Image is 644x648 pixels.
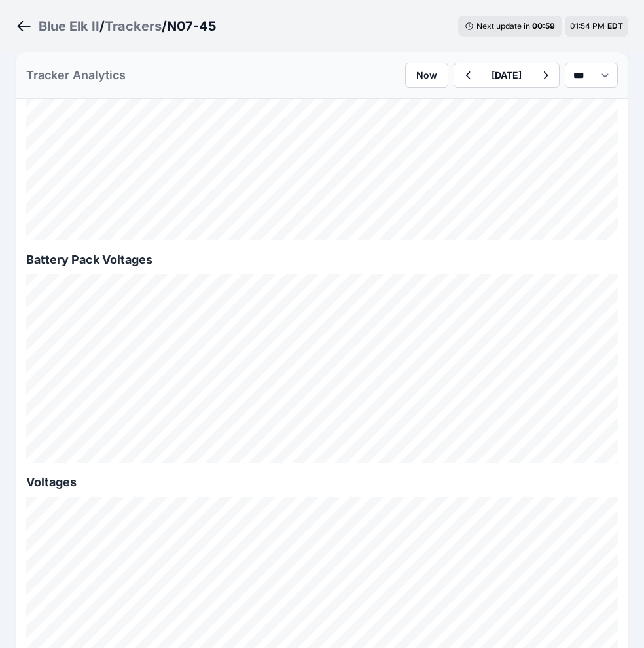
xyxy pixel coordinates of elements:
span: / [162,17,167,35]
span: 01:54 PM [570,21,605,31]
nav: Breadcrumb [16,9,216,43]
button: Now [405,63,448,88]
div: 00 : 59 [532,21,556,31]
span: Next update in [476,21,530,31]
h2: Battery Pack Voltages [26,251,618,269]
a: Trackers [105,17,162,35]
a: Blue Elk II [39,17,99,35]
h3: N07-45 [167,17,216,35]
span: EDT [607,21,623,31]
h2: Tracker Analytics [26,66,126,84]
button: [DATE] [481,63,532,87]
h2: Voltages [26,473,618,492]
span: / [99,17,105,35]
